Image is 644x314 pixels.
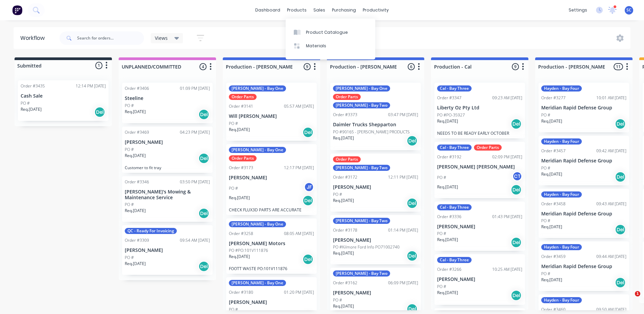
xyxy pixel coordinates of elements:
[125,85,149,91] div: Order #3406
[333,237,418,243] p: [PERSON_NAME]
[229,254,250,260] p: Req. [DATE]
[229,299,314,305] p: [PERSON_NAME]
[437,257,472,263] div: Cal - Bay Three
[388,227,418,233] div: 01:14 PM [DATE]
[330,154,421,212] div: Order Parts[PERSON_NAME] - Bay TwoOrder #317212:11 PM [DATE][PERSON_NAME]PO #Req.[DATE]Del
[125,96,210,101] p: Steeline
[512,171,522,181] div: CT
[388,280,418,286] div: 06:09 PM [DATE]
[541,264,626,269] p: Meridian Rapid Defense Group
[596,201,626,207] div: 09:43 AM [DATE]
[437,154,461,160] div: Order #3192
[229,247,268,254] p: PO #PO:101V111876
[310,5,329,15] div: sales
[125,153,146,159] p: Req. [DATE]
[333,198,354,204] p: Req. [DATE]
[198,109,209,120] div: Del
[615,277,626,288] div: Del
[492,214,522,220] div: 01:43 PM [DATE]
[437,85,472,91] div: Cal - Bay Three
[198,153,209,164] div: Del
[437,224,522,230] p: [PERSON_NAME]
[333,250,354,256] p: Req. [DATE]
[21,83,45,89] div: Order #3435
[229,289,253,295] div: Order #3180
[437,145,472,151] div: Cal - Bay Three
[125,228,177,234] div: QC - Ready For Invoicing
[229,94,257,100] div: Order Parts
[122,176,213,222] div: Order #334603:50 PM [DATE][PERSON_NAME]'s Mowing & Maintenance ServicePO #Req.[DATE]Del
[333,112,357,118] div: Order #3373
[541,201,566,207] div: Order #3458
[21,93,106,99] p: Cash Sale
[437,231,446,237] p: PO #
[21,106,42,112] p: Req. [DATE]
[226,218,317,274] div: [PERSON_NAME] - Bay OneOrder #325808:05 AM [DATE][PERSON_NAME] MotorsPO #PO:101V111876Req.[DATE]D...
[333,191,342,198] p: PO #
[125,179,149,185] div: Order #3346
[333,227,357,233] div: Order #3178
[596,95,626,101] div: 10:01 AM [DATE]
[122,83,213,123] div: Order #340601:09 PM [DATE]SteelinePO #Req.[DATE]Del
[437,266,461,272] div: Order #3266
[180,85,210,91] div: 01:09 PM [DATE]
[541,118,562,124] p: Req. [DATE]
[180,129,210,135] div: 04:23 PM [DATE]
[284,231,314,237] div: 08:05 AM [DATE]
[333,218,390,224] div: [PERSON_NAME] - Bay Two
[541,165,550,171] p: PO #
[437,214,461,220] div: Order #3336
[539,136,629,185] div: Hayden - Bay FourOrder #345709:42 AM [DATE]Meridian Rapid Defense GroupPO #Req.[DATE]Del
[125,139,210,145] p: [PERSON_NAME]
[21,100,30,106] p: PO #
[437,105,522,111] p: Liberty Oz Pty Ltd
[437,118,458,124] p: Req. [DATE]
[541,95,566,101] div: Order #3277
[333,129,410,135] p: PO #90165 - [PERSON_NAME] PRODUCTS
[125,109,146,115] p: Req. [DATE]
[125,189,210,201] p: [PERSON_NAME]'s Mowing & Maintenance Service
[77,31,144,45] input: Search for orders...
[492,95,522,101] div: 09:23 AM [DATE]
[333,244,400,250] p: PO #Kilmore Ford Info PO71002740
[333,85,390,91] div: [PERSON_NAME] - Bay One
[541,271,550,277] p: PO #
[229,85,286,91] div: [PERSON_NAME] - Bay One
[303,254,313,265] div: Del
[286,39,375,53] a: Materials
[434,202,525,251] div: Cal - Bay ThreeOrder #333601:43 PM [DATE][PERSON_NAME]PO #Req.[DATE]Del
[333,102,390,108] div: [PERSON_NAME] - Bay Two
[635,291,640,296] span: 1
[615,172,626,182] div: Del
[437,204,472,210] div: Cal - Bay Three
[226,83,317,141] div: [PERSON_NAME] - Bay OneOrder PartsOrder #314105:57 AM [DATE]Will [PERSON_NAME]PO #Req.[DATE]Del
[541,158,626,164] p: Meridian Rapid Defense Group
[303,127,313,138] div: Del
[306,43,326,49] div: Materials
[229,221,286,227] div: [PERSON_NAME] - Bay One
[541,191,582,198] div: Hayden - Bay Four
[333,280,357,286] div: Order #3162
[388,174,418,180] div: 12:11 PM [DATE]
[226,144,317,215] div: [PERSON_NAME] - Bay OneOrder PartsOrder #317312:17 PM [DATE][PERSON_NAME]PO #JFReq.[DATE]DelCHECK...
[284,103,314,109] div: 05:57 AM [DATE]
[306,29,348,35] div: Product Catalogue
[330,83,421,150] div: [PERSON_NAME] - Bay OneOrder Parts[PERSON_NAME] - Bay TwoOrder #337303:47 PM [DATE]Daimler Trucks...
[155,34,168,42] span: Views
[333,270,390,277] div: [PERSON_NAME] - Bay Two
[596,307,626,313] div: 09:50 AM [DATE]
[333,122,418,128] p: Daimler Trucks Shepparton
[229,280,286,286] div: [PERSON_NAME] - Bay One
[125,129,149,135] div: Order #3469
[511,290,522,301] div: Del
[333,184,418,190] p: [PERSON_NAME]
[434,83,525,138] div: Cal - Bay ThreeOrder #334709:23 AM [DATE]Liberty Oz Pty LtdPO #PO-35927Req.[DATE]DelNEEDS TO BE R...
[437,277,522,282] p: [PERSON_NAME]
[437,131,522,136] p: NEEDS TO BE READY EARLY OCTOBER
[541,244,582,250] div: Hayden - Bay Four
[229,307,238,313] p: PO #
[596,148,626,154] div: 09:42 AM [DATE]
[229,165,253,171] div: Order #3173
[565,5,591,15] div: settings
[18,80,109,121] div: Order #343512:14 PM [DATE]Cash SalePO #Req.[DATE]Del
